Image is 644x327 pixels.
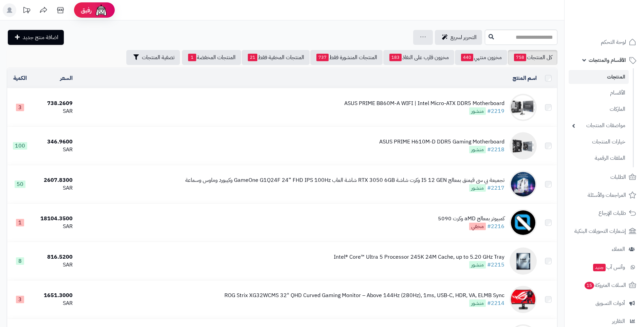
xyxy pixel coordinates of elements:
[469,223,486,230] span: مخفي
[36,138,73,146] div: 346.9600
[81,6,92,14] span: رفيق
[569,187,640,203] a: المراجعات والأسئلة
[569,295,640,311] a: أدوات التسويق
[469,107,486,115] span: منشور
[487,222,504,230] a: #2216
[487,145,504,154] a: #2218
[455,50,507,65] a: مخزون منتهي440
[574,226,626,236] span: إشعارات التحويلات البنكية
[142,53,174,62] span: تصفية المنتجات
[461,54,473,61] span: 440
[612,244,625,254] span: العملاء
[469,146,486,153] span: منشور
[36,146,73,154] div: SAR
[610,172,626,182] span: الطلبات
[36,292,73,299] div: 1651.3000
[18,3,35,19] a: تحديثات المنصة
[469,261,486,269] span: منشور
[36,261,73,269] div: SAR
[598,18,638,32] img: logo-2.png
[469,184,486,192] span: منشور
[569,277,640,293] a: السلات المتروكة15
[569,102,629,117] a: الماركات
[487,184,504,192] a: #2217
[383,50,454,65] a: مخزون قارب على النفاذ183
[13,74,27,82] a: الكمية
[8,30,64,45] a: اضافة منتج جديد
[242,50,310,65] a: المنتجات المخفية فقط21
[508,50,557,65] a: كل المنتجات758
[188,54,196,61] span: 1
[126,50,180,65] button: تصفية المنتجات
[36,223,73,230] div: SAR
[16,104,24,111] span: 3
[510,209,537,236] img: كمبيوتر بمعالج aMD وكرت 5090
[612,316,625,326] span: التقارير
[469,299,486,307] span: منشور
[601,37,626,47] span: لوحة التحكم
[584,280,626,290] span: السلات المتروكة
[510,132,537,159] img: ASUS PRIME H610M-D DDR5 Gaming Motherboard
[569,118,629,133] a: مواصفات المنتجات
[23,33,58,41] span: اضافة منتج جديد
[379,138,504,146] div: ASUS PRIME H610M-D DDR5 Gaming Motherboard
[569,135,629,149] a: خيارات المنتجات
[510,171,537,198] img: تجميعة بي سي قيمنق بمعالج I5 12 GEN وكرت شاشة RTX 3050 6GB شاشة العاب GameOne G1Q24F 24” FHD IPS ...
[16,219,24,226] span: 1
[487,107,504,115] a: #2219
[588,190,626,200] span: المراجعات والأسئلة
[487,299,504,307] a: #2214
[569,259,640,275] a: وآتس آبجديد
[510,286,537,313] img: ROG Strix XG32WCMS 32" QHD Curved Gaming Monitor – Above 144Hz (280Hz), 1ms, USB-C, HDR, VA, ELMB...
[569,205,640,221] a: طلبات الإرجاع
[15,180,25,188] span: 50
[435,30,482,45] a: التحرير لسريع
[36,107,73,115] div: SAR
[185,176,504,184] div: تجميعة بي سي قيمنق بمعالج I5 12 GEN وكرت شاشة RTX 3050 6GB شاشة العاب GameOne G1Q24F 24” FHD IPS ...
[569,70,629,84] a: المنتجات
[36,253,73,261] div: 816.5200
[224,292,504,299] div: ROG Strix XG32WCMS 32" QHD Curved Gaming Monitor – Above 144Hz (280Hz), 1ms, USB-C, HDR, VA, ELMB...
[310,50,383,65] a: المنتجات المنشورة فقط737
[450,33,477,41] span: التحرير لسريع
[569,241,640,257] a: العملاء
[595,298,625,308] span: أدوات التسويق
[16,296,24,303] span: 3
[589,55,626,65] span: الأقسام والمنتجات
[592,262,625,272] span: وآتس آب
[16,257,24,265] span: 8
[36,100,73,107] div: 738.2609
[36,184,73,192] div: SAR
[182,50,241,65] a: المنتجات المخفضة1
[513,74,537,82] a: اسم المنتج
[514,54,526,61] span: 758
[94,3,108,17] img: ai-face.png
[248,54,257,61] span: 21
[585,282,594,289] span: 15
[36,176,73,184] div: 2607.8300
[344,100,504,107] div: ASUS PRIME B860M-A WIFI | Intel Micro-ATX DDR5 Motherboard
[389,54,402,61] span: 183
[569,34,640,50] a: لوحة التحكم
[316,54,329,61] span: 737
[487,261,504,269] a: #2215
[569,151,629,166] a: الملفات الرقمية
[36,215,73,223] div: 18104.3500
[510,247,537,275] img: Intel® Core™ Ultra 5 Processor 245K 24M Cache, up to 5.20 GHz Tray
[569,86,629,100] a: الأقسام
[510,94,537,121] img: ASUS PRIME B860M-A WIFI | Intel Micro-ATX DDR5 Motherboard
[13,142,27,150] span: 100
[438,215,504,223] div: كمبيوتر بمعالج aMD وكرت 5090
[599,208,626,218] span: طلبات الإرجاع
[60,74,73,82] a: السعر
[593,264,606,271] span: جديد
[569,223,640,239] a: إشعارات التحويلات البنكية
[569,169,640,185] a: الطلبات
[36,299,73,307] div: SAR
[334,253,504,261] div: Intel® Core™ Ultra 5 Processor 245K 24M Cache, up to 5.20 GHz Tray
